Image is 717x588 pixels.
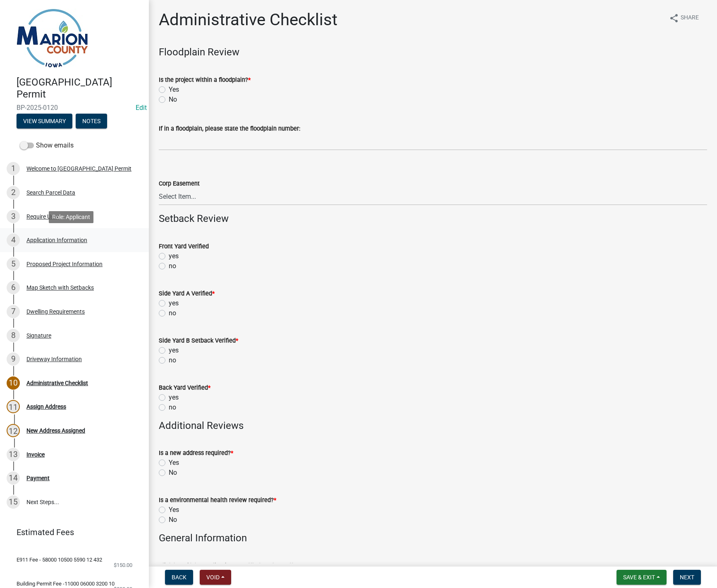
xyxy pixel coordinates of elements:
[136,104,147,112] wm-modal-confirm: Edit Application Number
[26,261,103,267] div: Proposed Project Information
[159,450,233,456] label: Is a new address required?
[136,104,147,112] a: Edit
[617,570,667,585] button: Save & Exit
[17,557,102,562] span: E911 Fee - 58000 10500 5590 12 432
[17,104,132,112] span: BP-2025-0120
[159,338,238,344] label: Side Yard B Setback Verified
[159,10,337,30] h1: Administrative Checklist
[159,181,200,187] label: Corp Easement
[159,46,707,58] h4: Floodplain Review
[26,166,131,171] div: Welcome to [GEOGRAPHIC_DATA] Permit
[7,281,20,294] div: 6
[17,9,88,68] img: Marion County, Iowa
[169,458,179,468] label: Yes
[7,471,20,485] div: 14
[662,10,705,26] button: shareShare
[26,428,85,433] div: New Address Assigned
[169,251,179,261] label: yes
[159,385,210,391] label: Back Yard Verified
[7,376,20,390] div: 10
[159,126,300,132] label: If in a floodplain, please state the floodplain number:
[26,356,82,362] div: Driveway Information
[17,114,72,129] button: View Summary
[26,309,85,314] div: Dwelling Requirements
[26,380,88,386] div: Administrative Checklist
[76,114,107,129] button: Notes
[159,532,707,544] h4: General Information
[7,448,20,461] div: 13
[172,574,186,581] span: Back
[26,285,94,290] div: Map Sketch with Setbacks
[17,581,115,586] span: Building Permit Fee -11000 06000 3200 10
[623,574,655,581] span: Save & Exit
[169,515,177,525] label: No
[26,404,66,409] div: Assign Address
[26,190,75,195] div: Search Parcel Data
[17,76,142,100] h4: [GEOGRAPHIC_DATA] Permit
[673,570,701,585] button: Next
[7,400,20,413] div: 11
[159,291,215,297] label: Side Yard A Verified
[49,211,93,223] div: Role: Applicant
[7,524,136,540] a: Estimated Fees
[7,495,20,509] div: 15
[26,475,50,481] div: Payment
[159,244,209,250] label: Front Yard Verified
[159,77,251,83] label: Is the project within a floodplain?
[7,257,20,271] div: 5
[114,562,132,568] span: $150.00
[669,13,679,23] i: share
[7,329,20,342] div: 8
[169,505,179,515] label: Yes
[7,352,20,366] div: 9
[169,308,176,318] label: no
[7,305,20,318] div: 7
[681,13,699,23] span: Share
[169,355,176,365] label: no
[159,498,276,503] label: Is a environmental health review required?
[169,95,177,105] label: No
[26,452,45,457] div: Invoice
[169,402,176,412] label: no
[200,570,231,585] button: Void
[169,468,177,478] label: No
[26,237,87,243] div: Application Information
[159,213,707,225] h4: Setback Review
[680,574,694,581] span: Next
[7,186,20,199] div: 2
[7,233,20,247] div: 4
[206,574,220,581] span: Void
[169,393,179,402] label: yes
[165,570,193,585] button: Back
[169,85,179,95] label: Yes
[7,424,20,437] div: 12
[169,345,179,355] label: yes
[17,118,72,125] wm-modal-confirm: Summary
[7,162,20,175] div: 1
[159,420,707,432] h4: Additional Reviews
[26,214,59,219] div: Require User
[26,333,51,338] div: Signature
[169,261,176,271] label: no
[169,298,179,308] label: yes
[20,140,74,150] label: Show emails
[7,210,20,223] div: 3
[76,118,107,125] wm-modal-confirm: Notes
